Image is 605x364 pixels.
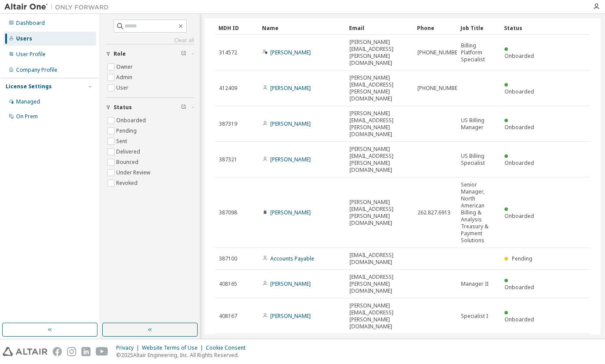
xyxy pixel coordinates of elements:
div: Users [16,35,32,42]
span: 412409 [219,85,237,92]
div: On Prem [16,113,38,120]
div: Phone [417,21,454,35]
a: [PERSON_NAME] [270,49,311,56]
a: [PERSON_NAME] [270,120,311,127]
a: [PERSON_NAME] [270,156,311,163]
span: 387319 [219,120,237,127]
a: Clear all [106,37,194,44]
a: [PERSON_NAME] [270,209,311,216]
a: [PERSON_NAME] [270,280,311,287]
span: [PHONE_NUMBER] [417,85,462,92]
span: [PERSON_NAME][EMAIL_ADDRESS][PERSON_NAME][DOMAIN_NAME] [350,74,410,102]
div: Job Title [460,21,497,35]
a: [PERSON_NAME] [270,312,311,320]
label: User [116,83,130,93]
span: Onboarded [504,316,534,323]
span: 314572 [219,49,237,56]
button: Role [106,44,194,63]
span: [PERSON_NAME][EMAIL_ADDRESS][PERSON_NAME][DOMAIN_NAME] [350,146,410,174]
div: Managed [16,98,40,105]
span: [PERSON_NAME][EMAIL_ADDRESS][PERSON_NAME][DOMAIN_NAME] [350,110,410,138]
label: Under Review [116,167,152,178]
span: 387098 [219,209,237,216]
div: MDH ID [218,21,255,35]
span: Clear filter [181,50,186,57]
span: [EMAIL_ADDRESS][DOMAIN_NAME] [350,252,410,266]
span: Status [114,104,132,111]
span: [PERSON_NAME][EMAIL_ADDRESS][PERSON_NAME][DOMAIN_NAME] [350,199,410,227]
span: Onboarded [504,212,534,220]
span: Onboarded [504,124,534,131]
div: License Settings [6,83,52,90]
span: Role [114,50,126,57]
span: Onboarded [504,88,534,95]
span: [PERSON_NAME][EMAIL_ADDRESS][PERSON_NAME][DOMAIN_NAME] [350,302,410,330]
span: 387321 [219,156,237,163]
span: 408165 [219,281,237,287]
span: Manager II [461,281,488,287]
button: Status [106,98,194,117]
span: Billing Platform Specialist [461,42,497,63]
span: 262.827.6913 [417,209,450,216]
div: Email [349,21,410,35]
span: Specialist I [461,313,488,320]
span: US Billing Specialist [461,153,497,167]
p: © 2025 Altair Engineering, Inc. All Rights Reserved. [116,351,251,359]
img: altair_logo.svg [3,347,47,356]
img: youtube.svg [96,347,108,356]
div: Website Terms of Use [142,344,206,351]
div: Privacy [116,344,142,351]
img: facebook.svg [53,347,62,356]
span: Onboarded [504,284,534,291]
div: Dashboard [16,20,45,27]
span: Pending [512,255,532,262]
span: [EMAIL_ADDRESS][PERSON_NAME][DOMAIN_NAME] [350,274,410,294]
div: Company Profile [16,67,57,73]
label: Owner [116,62,134,72]
label: Onboarded [116,115,148,126]
span: US Billing Manager [461,117,497,131]
div: Status [504,21,541,35]
a: [PERSON_NAME] [270,84,311,92]
label: Bounced [116,157,140,167]
label: Sent [116,136,129,147]
span: Senior Manager, North American Billing & Analysis Treasury & Payment Solutions [461,181,497,244]
span: [PHONE_NUMBER] [417,49,462,56]
span: Onboarded [504,52,534,60]
div: User Profile [16,51,46,58]
label: Revoked [116,178,139,188]
a: Accounts Payable [270,255,314,262]
span: Onboarded [504,159,534,167]
label: Admin [116,72,134,83]
span: 387100 [219,255,237,262]
label: Delivered [116,147,142,157]
img: instagram.svg [67,347,76,356]
img: Altair One [4,3,113,11]
div: Cookie Consent [206,344,251,351]
span: Clear filter [181,104,186,111]
label: Pending [116,126,138,136]
span: [PERSON_NAME][EMAIL_ADDRESS][PERSON_NAME][DOMAIN_NAME] [350,39,410,67]
div: Name [262,21,342,35]
span: 408167 [219,313,237,320]
img: linkedin.svg [81,347,91,356]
